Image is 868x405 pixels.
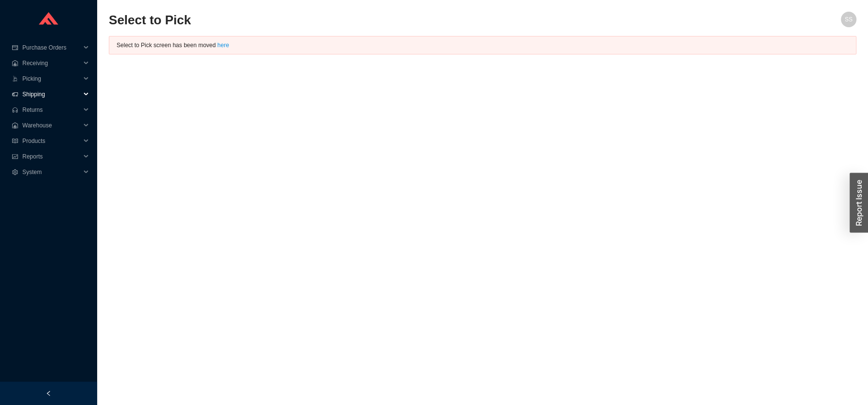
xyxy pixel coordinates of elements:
[22,55,81,71] span: Receiving
[46,390,51,396] span: left
[12,169,18,175] span: setting
[117,40,849,50] div: Select to Pick screen has been moved
[22,149,81,164] span: Reports
[12,138,18,144] span: read
[217,42,229,49] a: here
[22,102,81,118] span: Returns
[22,164,81,180] span: System
[12,107,18,113] span: customer-service
[22,118,81,133] span: Warehouse
[12,45,18,51] span: credit-card
[22,71,81,87] span: Picking
[22,40,81,55] span: Purchase Orders
[109,12,669,29] h2: Select to Pick
[22,133,81,149] span: Products
[845,12,852,27] span: SS
[12,154,18,159] span: fund
[22,87,81,102] span: Shipping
